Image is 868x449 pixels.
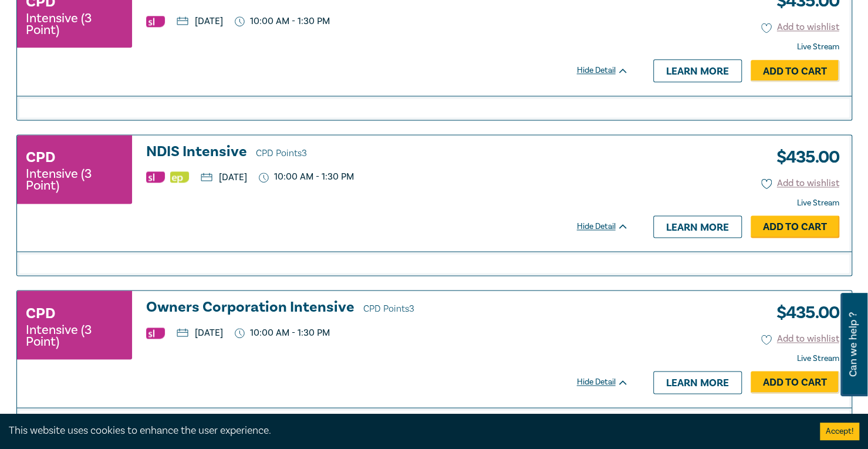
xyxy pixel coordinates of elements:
[768,299,839,326] h3: $ 435.00
[577,221,641,232] div: Hide Detail
[751,371,839,393] a: Add to Cart
[146,299,629,317] a: Owners Corporation Intensive CPD Points3
[847,300,859,389] span: Can we help ?
[653,371,742,393] a: Learn more
[797,198,839,208] strong: Live Stream
[170,171,189,183] img: Ethics & Professional Responsibility
[146,328,165,339] img: Substantive Law
[259,171,354,183] p: 10:00 AM - 1:30 PM
[146,16,165,27] img: Substantive Law
[26,12,123,36] small: Intensive (3 Point)
[751,60,839,82] a: Add to Cart
[653,215,742,238] a: Learn more
[820,423,859,440] button: Accept cookies
[235,16,330,27] p: 10:00 AM - 1:30 PM
[146,171,165,183] img: Substantive Law
[797,353,839,364] strong: Live Stream
[577,65,641,76] div: Hide Detail
[235,328,330,339] p: 10:00 AM - 1:30 PM
[9,423,802,438] div: This website uses cookies to enhance the user experience.
[751,215,839,238] a: Add to Cart
[201,173,247,182] p: [DATE]
[26,324,123,347] small: Intensive (3 Point)
[26,147,55,168] h3: CPD
[761,332,839,346] button: Add to wishlist
[768,144,839,171] h3: $ 435.00
[146,299,629,317] h3: Owners Corporation Intensive
[177,16,223,26] p: [DATE]
[146,144,629,161] h3: NDIS Intensive
[26,303,55,324] h3: CPD
[761,21,839,34] button: Add to wishlist
[577,376,641,388] div: Hide Detail
[653,59,742,82] a: Learn more
[177,328,223,337] p: [DATE]
[761,177,839,190] button: Add to wishlist
[256,147,307,159] span: CPD Points 3
[26,168,123,191] small: Intensive (3 Point)
[146,144,629,161] a: NDIS Intensive CPD Points3
[797,42,839,52] strong: Live Stream
[363,303,414,315] span: CPD Points 3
